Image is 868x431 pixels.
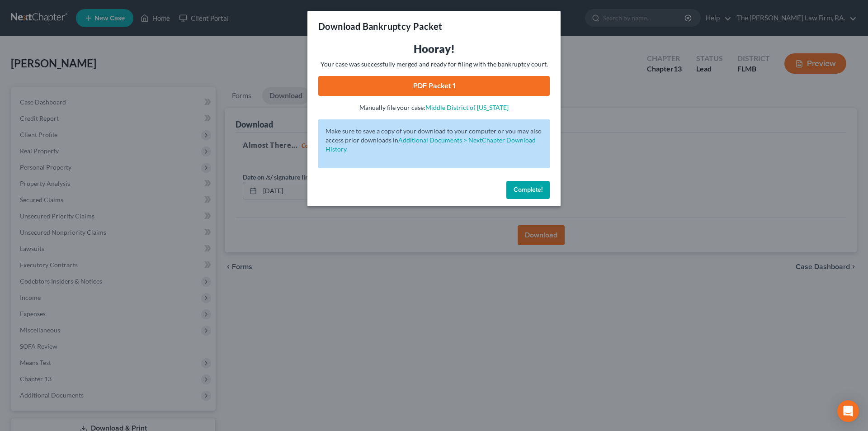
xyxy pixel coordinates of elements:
[506,181,550,199] button: Complete!
[318,103,550,112] p: Manually file your case:
[318,76,550,96] a: PDF Packet 1
[425,104,509,111] a: Middle District of [US_STATE]
[514,186,542,194] span: Complete!
[837,400,859,422] div: Open Intercom Messenger
[325,127,542,154] p: Make sure to save a copy of your download to your computer or you may also access prior downloads in
[318,20,442,33] h3: Download Bankruptcy Packet
[325,136,536,153] a: Additional Documents > NextChapter Download History.
[318,42,550,56] h3: Hooray!
[318,60,550,69] p: Your case was successfully merged and ready for filing with the bankruptcy court.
